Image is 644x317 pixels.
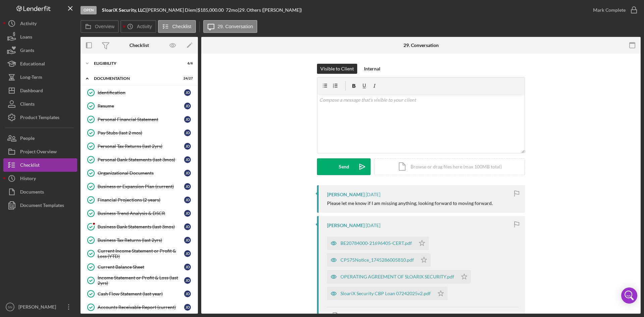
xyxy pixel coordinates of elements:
a: Accounts Receivable Report (current)JD [84,301,195,314]
div: Pay Stubs (last 2 mos) [98,130,184,136]
div: J D [184,156,191,163]
div: Internal [364,64,380,74]
div: | [102,7,147,13]
label: 29. Conversation [218,24,253,29]
text: SN [8,305,12,309]
div: Mark Complete [593,3,626,17]
div: 72 mo [226,7,238,13]
a: Personal Tax Returns (last 2yrs)JD [84,140,195,153]
div: Business Tax Returns (last 2yrs) [98,237,184,243]
div: Personal Financial Statement [98,117,184,122]
div: 29. Conversation [404,43,439,48]
label: Overview [95,24,114,29]
time: 2025-08-12 22:25 [366,192,380,197]
a: Personal Financial StatementJD [84,113,195,126]
a: Business Trend Analysis & DSCRJD [84,207,195,220]
div: Organizational Documents [98,170,184,176]
button: Clients [3,97,77,111]
div: Please let me know if I am missing anything, looking forward to moving forward. [327,201,493,206]
div: J D [184,170,191,176]
div: Long-Term [20,70,42,86]
div: J D [184,89,191,96]
div: [PERSON_NAME] [327,223,365,228]
a: Educational [3,57,77,70]
div: J D [184,250,191,257]
div: Clients [20,97,35,112]
time: 2025-08-05 00:30 [366,223,380,228]
a: Activity [3,17,77,30]
div: Open [80,6,97,14]
div: Business Trend Analysis & DSCR [98,211,184,216]
div: J D [184,129,191,136]
button: OPERATING AGREEMENT OF SLOARIX SECURITY.pdf [327,270,471,283]
button: Long-Term [3,70,77,84]
div: Checklist [20,158,40,173]
a: Personal Bank Statements (last 3mos)JD [84,153,195,166]
div: History [20,172,36,187]
div: Documentation [94,76,176,81]
div: J D [184,304,191,311]
button: Project Overview [3,145,77,158]
div: $185,000.00 [198,7,226,13]
div: Educational [20,57,45,72]
a: Cash Flow Statement (last year)JD [84,287,195,301]
a: Documents [3,185,77,199]
div: J D [184,290,191,297]
div: J D [184,103,191,109]
div: Business or Expansion Plan (current) [98,184,184,189]
div: [PERSON_NAME] Diem | [147,7,198,13]
a: ResumeJD [84,99,195,113]
div: Income Statement or Profit & Loss (last 2yrs) [98,275,184,286]
div: 24 / 27 [181,76,193,81]
a: Current Income Statement or Profit & Loss (YTD)JD [84,247,195,260]
button: Checklist [3,158,77,172]
div: Personal Tax Returns (last 2yrs) [98,144,184,149]
button: Send [317,158,371,175]
div: [PERSON_NAME] [327,192,365,197]
div: J D [184,197,191,203]
div: J D [184,116,191,123]
a: Business or Expansion Plan (current)JD [84,180,195,193]
div: Business Bank Statements (last 3mos) [98,224,184,229]
div: Dashboard [20,84,43,99]
div: | 29. Others ([PERSON_NAME]) [238,7,302,13]
div: Identification [98,90,184,95]
div: Visible to Client [320,64,354,74]
button: SloariX Security CBP Loan 07242025v2.pdf [327,287,447,300]
div: Documents [20,185,44,200]
div: J D [184,210,191,217]
div: Cash Flow Statement (last year) [98,291,184,297]
div: BE20784000-21696405-CERT.pdf [340,241,412,246]
div: J D [184,183,191,190]
div: Project Overview [20,145,57,160]
label: Activity [137,24,152,29]
button: Loans [3,30,77,44]
div: OPERATING AGREEMENT OF SLOARIX SECURITY.pdf [340,274,454,279]
button: People [3,131,77,145]
div: Document Templates [20,199,64,214]
div: J D [184,223,191,230]
div: Resume [98,103,184,109]
a: IdentificationJD [84,86,195,99]
div: J D [184,264,191,270]
a: Current Balance SheetJD [84,260,195,274]
a: Business Bank Statements (last 3mos)JD [84,220,195,233]
div: Send [339,158,349,175]
button: Dashboard [3,84,77,97]
button: Internal [361,64,384,74]
b: SloariX Security, LLC [102,7,145,13]
a: Financial Projections (2 years)JD [84,193,195,207]
div: Financial Projections (2 years) [98,197,184,203]
div: Open Intercom Messenger [621,287,637,304]
button: BE20784000-21696405-CERT.pdf [327,236,429,250]
div: J D [184,237,191,244]
a: Income Statement or Profit & Loss (last 2yrs)JD [84,274,195,287]
div: Loans [20,30,32,45]
div: Grants [20,44,34,59]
